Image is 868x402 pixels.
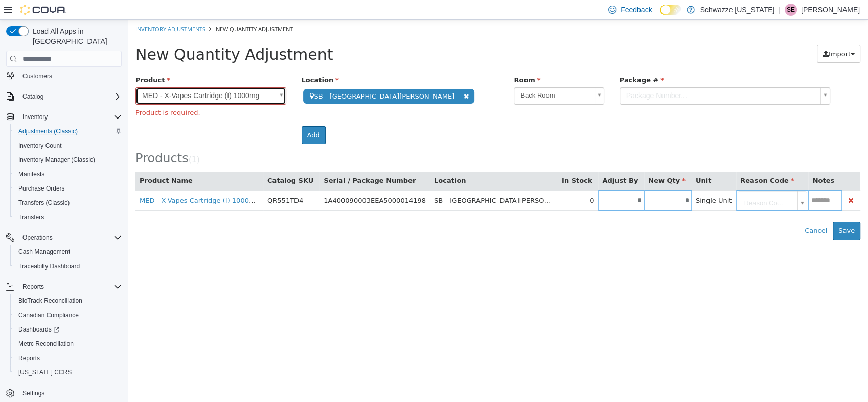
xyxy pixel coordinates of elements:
[22,233,53,242] span: Operations
[14,182,122,195] span: Purchase Orders
[18,156,95,164] span: Inventory Manager (Classic)
[492,56,536,64] span: Package #
[14,246,74,258] a: Cash Management
[22,282,44,291] span: Reports
[18,69,122,82] span: Customers
[785,4,797,16] div: Stacey Edwards
[22,92,43,101] span: Catalog
[14,168,122,180] span: Manifests
[610,171,678,191] a: Reason Code...
[10,210,126,224] button: Transfers
[61,135,72,145] small: ( )
[22,113,48,121] span: Inventory
[705,202,733,220] button: Save
[18,325,59,334] span: Dashboards
[306,156,340,166] button: Location
[22,72,52,80] span: Customers
[386,68,462,84] span: Back Room
[18,387,49,399] a: Settings
[175,69,347,84] span: SB - [GEOGRAPHIC_DATA][PERSON_NAME]
[18,280,122,293] span: Reports
[2,386,126,400] button: Settings
[18,248,70,256] span: Cash Management
[14,246,122,258] span: Cash Management
[14,139,122,152] span: Inventory Count
[12,177,132,184] a: MED - X-Vapes Cartridge (I) 1000mg
[14,154,122,166] span: Inventory Manager (Classic)
[135,170,192,191] td: QR551TD4
[18,340,74,348] span: Metrc Reconciliation
[2,89,126,104] button: Catalog
[18,111,52,123] button: Inventory
[2,230,126,245] button: Operations
[8,5,78,13] a: Inventory Adjustments
[801,4,860,16] p: [PERSON_NAME]
[779,4,781,16] p: |
[18,213,44,221] span: Transfers
[64,135,69,145] span: 1
[14,309,83,321] a: Canadian Compliance
[14,197,122,209] span: Transfers (Classic)
[568,177,604,184] span: Single Unit
[18,231,122,244] span: Operations
[174,106,198,125] button: Add
[14,139,66,152] a: Inventory Count
[14,352,44,364] a: Reports
[14,211,122,223] span: Transfers
[8,67,158,85] a: MED - X-Vapes Cartridge (I) 1000mg
[18,184,65,193] span: Purchase Orders
[8,26,205,43] span: New Quantity Adjustment
[88,5,165,13] span: New Quantity Adjustment
[18,297,82,305] span: BioTrack Reconciliation
[20,5,66,15] img: Cova
[18,262,80,270] span: Traceabilty Dashboard
[8,131,61,146] span: Products
[8,68,145,84] span: MED - X-Vapes Cartridge (I) 1000mg
[22,389,44,397] span: Settings
[10,245,126,259] button: Cash Management
[689,25,733,43] button: Import
[10,138,126,153] button: Inventory Count
[14,323,63,336] a: Dashboards
[18,231,57,244] button: Operations
[568,156,585,166] button: Unit
[196,156,290,166] button: Serial / Package Number
[671,202,705,220] button: Cancel
[10,124,126,138] button: Adjustments (Classic)
[520,157,558,164] span: New Qty
[18,387,122,399] span: Settings
[386,67,476,85] a: Back Room
[12,156,67,166] button: Product Name
[18,368,72,376] span: [US_STATE] CCRS
[787,4,795,16] span: SE
[18,90,122,103] span: Catalog
[174,56,211,64] span: Location
[14,295,122,307] span: BioTrack Reconciliation
[14,352,122,364] span: Reports
[140,156,188,166] button: Catalog SKU
[14,366,122,379] span: Washington CCRS
[14,182,69,195] a: Purchase Orders
[2,68,126,83] button: Customers
[492,67,703,85] a: Package Number...
[492,68,689,84] span: Package Number...
[18,170,44,178] span: Manifests
[14,338,78,350] a: Metrc Reconciliation
[14,323,122,336] span: Dashboards
[2,110,126,124] button: Inventory
[8,56,42,64] span: Product
[10,259,126,273] button: Traceabilty Dashboard
[612,157,666,164] span: Reason Code
[14,366,76,379] a: [US_STATE] CCRS
[18,127,78,135] span: Adjustments (Classic)
[386,56,413,64] span: Room
[18,111,122,123] span: Inventory
[14,260,122,272] span: Traceabilty Dashboard
[700,4,774,16] p: Schwazze [US_STATE]
[29,26,122,46] span: Load All Apps in [GEOGRAPHIC_DATA]
[701,30,723,38] span: Import
[14,295,86,307] a: BioTrack Reconciliation
[10,308,126,322] button: Canadian Compliance
[10,337,126,351] button: Metrc Reconciliation
[14,211,48,223] a: Transfers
